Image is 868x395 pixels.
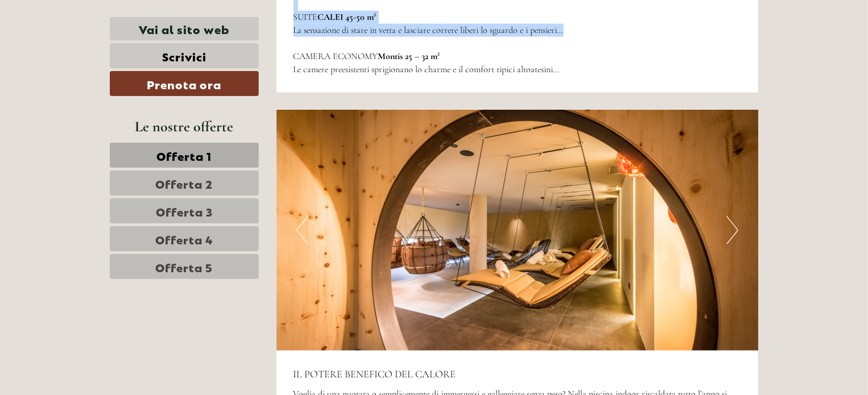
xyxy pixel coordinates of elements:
[294,50,742,63] p: CAMERA ECONOMY
[110,116,259,137] div: Le nostre offerte
[155,231,213,247] span: Offerta 4
[294,368,456,381] span: IL POTERE BENEFICO DEL CALORE
[156,259,213,275] span: Offerta 5
[378,51,440,62] strong: Montis 25 – 32 m²
[294,11,742,24] p: SUITE
[157,147,212,163] span: Offerta 1
[156,175,213,191] span: Offerta 2
[296,216,308,244] button: Previous
[318,11,377,23] strong: CALEI 45-50 m²
[110,17,259,40] a: Vai al sito web
[110,71,259,96] a: Prenota ora
[110,43,259,68] a: Scrivici
[726,216,738,244] button: Next
[294,63,742,76] p: Le camere preesistenti sprigionano lo charme e il comfort tipici altoatesini…
[156,203,213,219] span: Offerta 3
[294,24,742,37] p: La sensazione di stare in vetta e lasciare correre liberi lo sguardo e i pensieri…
